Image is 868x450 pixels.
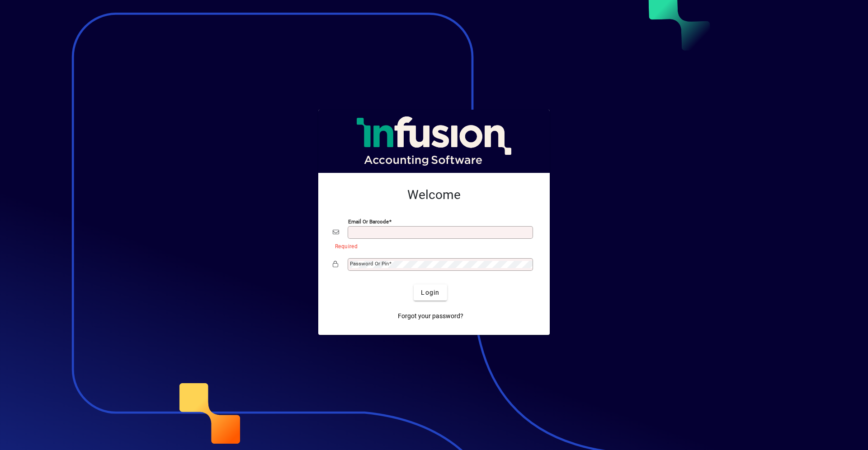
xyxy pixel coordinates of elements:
[398,311,463,321] span: Forgot your password?
[350,260,389,267] mat-label: Password or Pin
[348,218,389,225] mat-label: Email or Barcode
[394,308,467,324] a: Forgot your password?
[421,288,439,297] span: Login
[335,241,528,251] mat-error: Required
[414,284,447,301] button: Login
[333,187,535,203] h2: Welcome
